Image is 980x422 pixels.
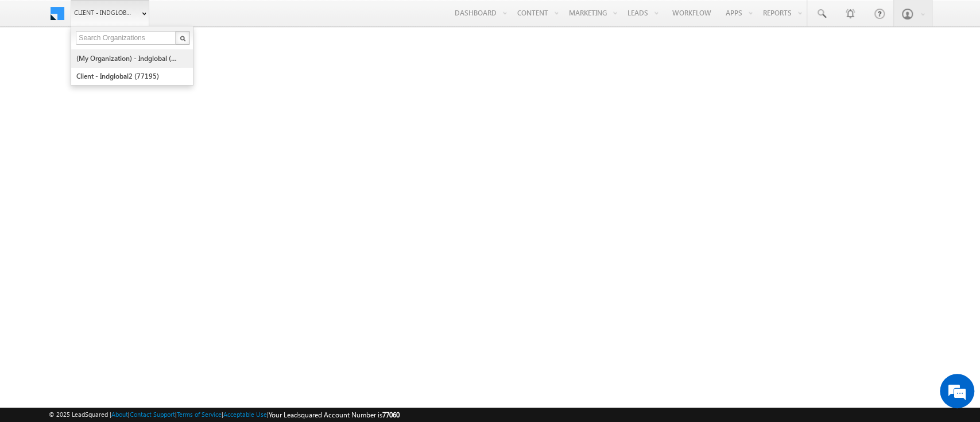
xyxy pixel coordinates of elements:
a: Acceptable Use [223,411,267,418]
span: 77060 [382,411,400,419]
textarea: Type your message and hit 'Enter' [15,106,210,322]
input: Search Organizations [76,31,177,45]
a: Terms of Service [177,411,222,418]
div: Chat with us now [60,60,193,75]
img: Search [180,36,185,41]
div: Minimize live chat window [188,6,216,33]
span: Your Leadsquared Account Number is [269,411,400,419]
span: © 2025 LeadSquared | | | | | [49,409,400,420]
a: Client - indglobal2 (77195) [76,67,181,85]
a: About [111,411,128,418]
em: Start Chat [156,332,208,347]
a: Contact Support [130,411,175,418]
img: d_60004797649_company_0_60004797649 [20,60,48,75]
span: Client - indglobal1 (77060) [74,7,134,18]
a: (My Organization) - indglobal (48060) [76,49,181,67]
